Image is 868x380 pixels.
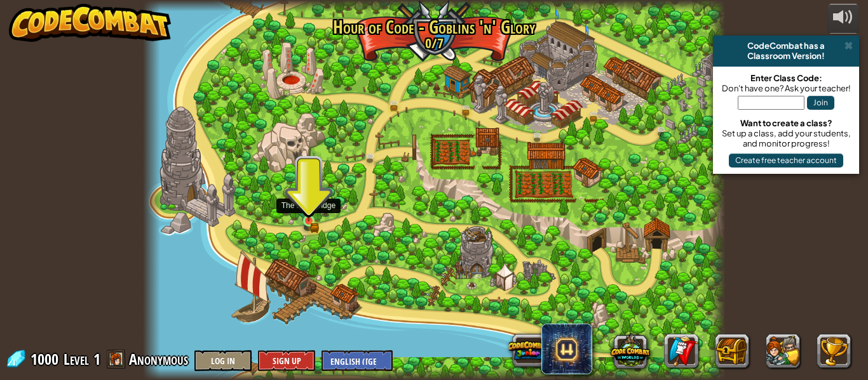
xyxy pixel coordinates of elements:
img: level-banner-unlock.png [302,192,315,221]
div: Don't have one? Ask your teacher! [719,83,853,93]
span: 1 [93,349,100,369]
button: Log In [194,350,252,371]
div: Classroom Version! [718,51,854,61]
button: Sign Up [258,350,315,371]
span: Anonymous [129,349,188,369]
span: Level [64,349,89,370]
img: CodeCombat - Learn how to code by playing a game [9,4,172,42]
button: Join [807,96,834,110]
button: Adjust volume [827,4,859,34]
div: Want to create a class? [719,118,853,128]
button: Create free teacher account [729,154,843,167]
div: Set up a class, add your students, and monitor progress! [719,128,853,148]
div: CodeCombat has a [718,41,854,51]
span: 1000 [31,349,62,369]
div: Enter Class Code: [719,73,853,83]
img: portrait.png [305,204,313,211]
